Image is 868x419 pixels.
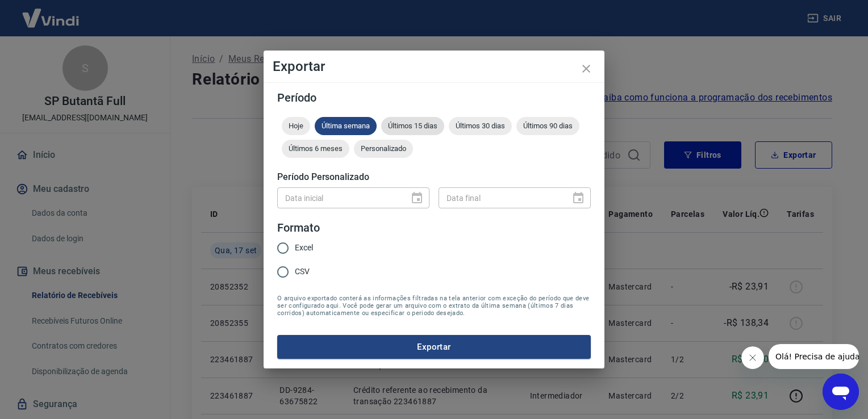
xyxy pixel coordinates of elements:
div: Personalizado [354,140,413,158]
iframe: Botão para abrir a janela de mensagens [823,374,859,410]
span: O arquivo exportado conterá as informações filtradas na tela anterior com exceção do período que ... [277,295,591,317]
legend: Formato [277,220,320,236]
iframe: Mensagem da empresa [769,344,859,369]
input: DD/MM/YYYY [439,187,562,208]
div: Últimos 30 dias [449,117,512,135]
h5: Período Personalizado [277,171,591,183]
button: close [573,55,600,82]
span: Hoje [282,121,310,130]
h4: Exportar [273,60,595,73]
div: Últimos 90 dias [516,117,579,135]
span: Última semana [315,121,377,130]
iframe: Fechar mensagem [741,346,764,369]
span: Últimos 30 dias [449,121,512,130]
span: Últimos 15 dias [381,121,444,130]
span: Últimos 90 dias [516,121,579,130]
button: Exportar [277,335,591,359]
span: Excel [295,242,313,254]
div: Últimos 15 dias [381,117,444,135]
span: Olá! Precisa de ajuda? [7,8,95,17]
input: DD/MM/YYYY [277,187,401,208]
div: Última semana [315,117,377,135]
div: Hoje [282,117,310,135]
h5: Período [277,92,591,103]
div: Últimos 6 meses [282,140,349,158]
span: Personalizado [354,144,413,153]
span: CSV [295,266,310,278]
span: Últimos 6 meses [282,144,349,153]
